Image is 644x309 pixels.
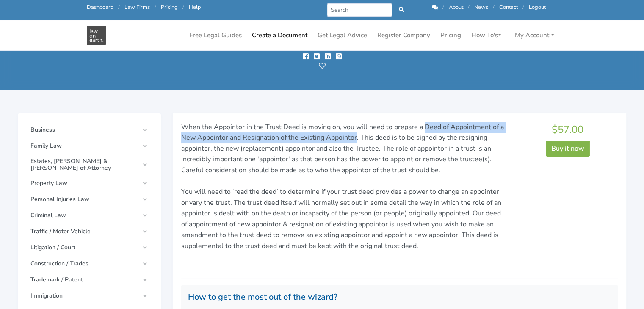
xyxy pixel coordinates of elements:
[493,3,495,11] span: /
[437,27,464,44] a: Pricing
[26,176,152,191] a: Property Law
[87,3,113,11] a: Dashboard
[529,3,546,11] a: Logout
[30,143,139,149] span: Family Law
[30,127,139,133] span: Business
[30,292,139,299] span: Immigration
[26,272,152,287] a: Trademark / Patent
[30,158,139,171] span: Estates, [PERSON_NAME] & [PERSON_NAME] of Attorney
[26,208,152,223] a: Criminal Law
[26,154,152,175] a: Estates, [PERSON_NAME] & [PERSON_NAME] of Attorney
[87,26,106,45] img: Deed of Resignation and Appointment - Appointor - Document Wizard - Create a Document
[181,122,506,263] p: When the Appointor in the Trust Deed is moving on, you will need to prepare a Deed of Appointment...
[314,27,370,44] a: Get Legal Advice
[30,228,139,235] span: Traffic / Motor Vehicle
[118,3,120,11] span: /
[449,3,463,11] a: About
[552,123,583,136] span: $57.00
[546,141,590,157] button: Buy it now
[468,3,470,11] span: /
[161,3,178,11] a: Pricing
[189,3,201,11] a: Help
[155,3,156,11] span: /
[30,196,139,203] span: Personal Injuries Law
[186,27,245,44] a: Free Legal Guides
[26,122,152,138] a: Business
[26,224,152,239] a: Traffic / Motor Vehicle
[30,180,139,187] span: Property Law
[468,27,505,44] a: How To's
[442,3,444,11] span: /
[522,3,524,11] span: /
[26,138,152,154] a: Family Law
[30,212,139,219] span: Criminal Law
[87,37,558,69] h2: Discretionary & Unit Trusts, Start-up Strategy, Succession Strategy, Business Structuring, Estate...
[26,288,152,303] a: Immigration
[26,240,152,255] a: Litigation / Court
[474,3,488,11] a: News
[327,3,392,17] input: Search
[124,3,150,11] a: Law Firms
[188,292,611,302] h4: How to get the most out of the wizard?
[26,256,152,271] a: Construction / Trades
[30,276,139,283] span: Trademark / Patent
[249,27,311,44] a: Create a Document
[182,3,184,11] span: /
[26,192,152,207] a: Personal Injuries Law
[499,3,518,11] a: Contact
[374,27,434,44] a: Register Company
[30,260,139,267] span: Construction / Trades
[511,27,558,44] a: My Account
[30,244,139,251] span: Litigation / Court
